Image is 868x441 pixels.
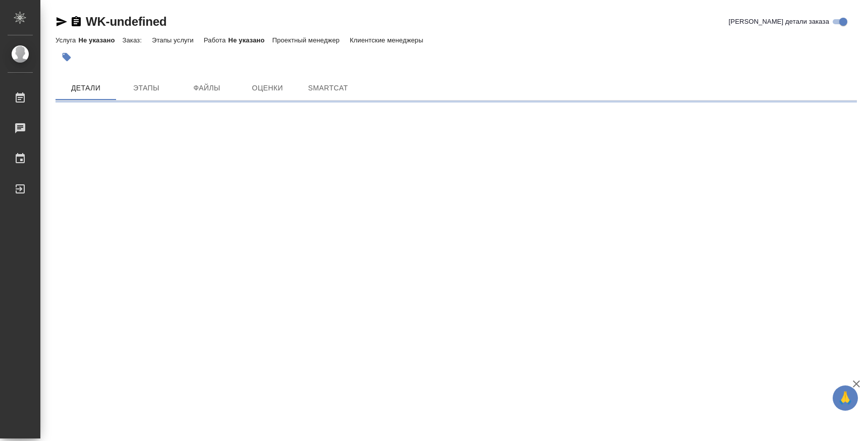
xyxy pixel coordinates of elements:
[837,387,854,409] span: 🙏
[729,17,829,27] span: [PERSON_NAME] детали заказа
[78,36,122,44] p: Не указано
[122,82,171,94] span: Этапы
[304,82,352,94] span: SmartCat
[70,16,82,28] button: Скопировать ссылку
[122,36,144,44] p: Заказ:
[204,36,229,44] p: Работа
[350,36,426,44] p: Клиентские менеджеры
[56,36,78,44] p: Услуга
[228,36,272,44] p: Не указано
[152,36,196,44] p: Этапы услуги
[62,82,110,94] span: Детали
[56,46,78,68] button: Добавить тэг
[183,82,231,94] span: Файлы
[56,16,68,28] button: Скопировать ссылку для ЯМессенджера
[86,15,167,28] a: WK-undefined
[833,385,858,411] button: 🙏
[272,36,342,44] p: Проектный менеджер
[243,82,292,94] span: Оценки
